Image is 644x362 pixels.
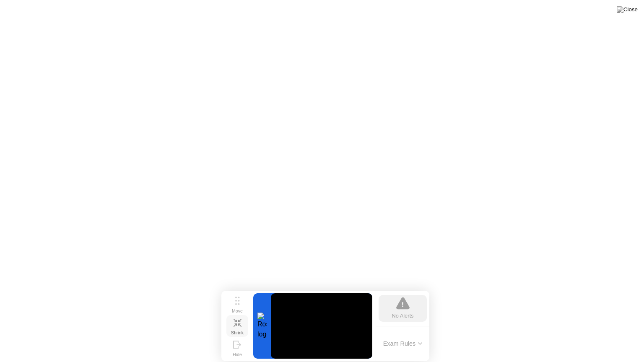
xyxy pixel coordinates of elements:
button: Move [226,293,248,315]
img: Close [617,6,638,13]
button: Exam Rules [381,340,425,347]
div: Move [232,308,243,313]
div: Shrink [231,330,244,335]
div: No Alerts [392,312,414,320]
div: Hide [233,352,242,357]
button: Shrink [226,315,248,337]
button: Hide [226,337,248,359]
